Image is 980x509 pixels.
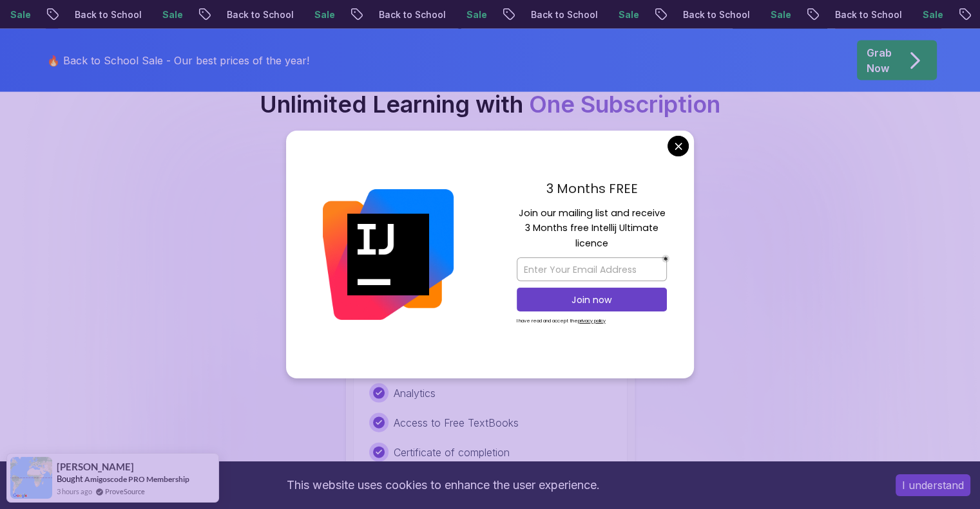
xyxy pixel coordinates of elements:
p: Sale [760,8,801,21]
p: Sale [456,8,497,21]
span: One Subscription [529,90,720,118]
p: Choose the plan that fits your learning journey and goals. [338,127,642,145]
p: Back to School [64,8,151,21]
p: Access to Free TextBooks [394,415,519,430]
h2: Unlimited Learning with [260,91,720,117]
p: Sale [608,8,649,21]
p: Sale [303,8,345,21]
img: provesource social proof notification image [10,457,52,499]
p: Back to School [672,8,760,21]
p: Back to School [368,8,456,21]
div: This website uses cookies to enhance the user experience. [10,471,876,499]
span: Bought [57,474,83,484]
p: Certificate of completion [394,445,510,460]
p: Grab Now [867,45,892,76]
a: ProveSource [105,486,145,497]
p: Analytics [394,385,436,401]
p: Back to School [216,8,303,21]
p: Sale [151,8,193,21]
p: Back to School [520,8,608,21]
p: Sale [912,8,953,21]
p: Back to School [824,8,912,21]
button: Accept cookies [896,474,970,496]
a: Amigoscode PRO Membership [84,474,189,484]
span: [PERSON_NAME] [57,461,134,472]
span: 3 hours ago [57,486,92,497]
p: 🔥 Back to School Sale - Our best prices of the year! [47,53,309,68]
